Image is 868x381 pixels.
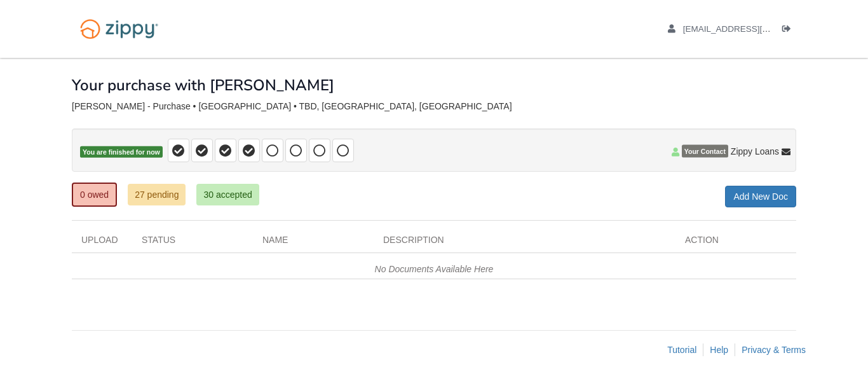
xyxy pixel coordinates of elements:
div: [PERSON_NAME] - Purchase • [GEOGRAPHIC_DATA] • TBD, [GEOGRAPHIC_DATA], [GEOGRAPHIC_DATA] [72,101,796,112]
span: You are finished for now [80,146,163,158]
a: edit profile [668,24,829,37]
div: Status [132,233,253,253]
a: Tutorial [667,345,696,355]
a: 27 pending [128,184,186,205]
img: Logo [72,13,166,45]
a: Log out [782,24,796,37]
a: Privacy & Terms [742,345,806,355]
a: 0 owed [72,183,117,207]
a: 30 accepted [196,184,259,205]
span: hoc8418@gmail.com [683,24,829,34]
em: No Documents Available Here [375,264,494,274]
a: Add New Doc [725,186,796,207]
div: Description [374,233,675,253]
h1: Your purchase with [PERSON_NAME] [72,77,334,94]
span: Zippy Loans [731,145,779,158]
span: Your Contact [682,145,728,158]
div: Name [253,233,374,253]
a: Help [710,345,728,355]
div: Action [675,233,796,253]
div: Upload [72,233,132,253]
